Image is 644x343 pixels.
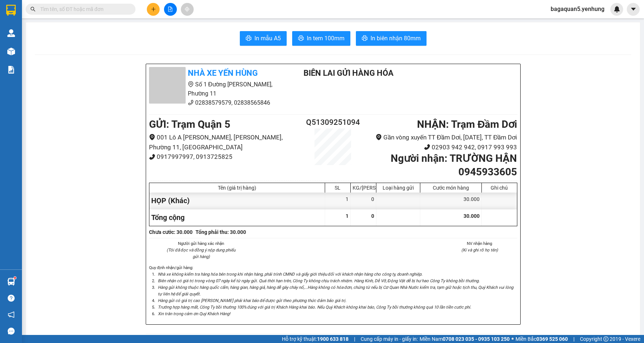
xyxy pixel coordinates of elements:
[158,298,346,303] i: Hàng gửi có giá trị cao [PERSON_NAME] phải khai báo để được gửi theo phương thức đảm bảo giá trị.
[185,7,190,12] span: aim
[515,335,568,343] span: Miền Bắc
[149,154,155,160] span: phone
[420,193,482,209] div: 30.000
[149,98,285,107] li: 02838579579, 02838565846
[7,29,15,37] img: warehouse-icon
[364,142,517,152] li: 02903 942 942, 0917 993 993
[378,185,418,191] div: Loại hàng gửi
[484,185,515,191] div: Ghi chú
[149,134,155,140] span: environment
[7,48,15,55] img: warehouse-icon
[149,152,302,162] li: 0917997997, 0913725825
[149,133,302,152] li: 001 Lô A [PERSON_NAME], [PERSON_NAME], Phường 11, [GEOGRAPHIC_DATA]
[298,35,304,42] span: printer
[151,7,156,12] span: plus
[511,338,514,340] span: ⚪️
[302,116,364,128] h2: Q51309251094
[158,278,480,283] i: Biên nhận có giá trị trong vòng 07 ngày kể từ ngày gửi. Quá thời hạn trên, Công Ty không chịu trá...
[240,31,287,46] button: printerIn mẫu A5
[461,247,498,253] i: (Kí và ghi rõ họ tên)
[536,336,568,342] strong: 0369 525 060
[6,5,16,16] img: logo-vxr
[327,185,349,191] div: SL
[420,335,510,343] span: Miền Nam
[464,213,480,219] span: 30.000
[354,335,355,343] span: |
[149,193,325,209] div: HỌP (Khác)
[164,240,239,247] li: Người gửi hàng xác nhận
[188,68,258,78] b: Nhà xe Yến Hùng
[167,247,235,259] i: (Tôi đã đọc và đồng ý nộp dung phiếu gửi hàng)
[371,34,421,43] span: In biên nhận 80mm
[188,100,194,105] span: phone
[149,80,285,98] li: Số 1 Đường [PERSON_NAME], Phường 11
[147,3,160,16] button: plus
[353,185,374,191] div: KG/[PERSON_NAME]
[282,335,349,343] span: Hỗ trợ kỹ thuật:
[7,278,15,286] img: warehouse-icon
[168,7,173,12] span: file-add
[573,335,574,343] span: |
[151,185,323,191] div: Tên (giá trị hàng)
[603,336,608,342] span: copyright
[376,134,382,140] span: environment
[304,68,394,78] b: BIÊN LAI GỬI HÀNG HÓA
[8,328,15,335] span: message
[158,272,422,277] i: Nhà xe không kiểm tra hàng hóa bên trong khi nhận hàng, phải trình CMND và giấy giới thiệu đối vớ...
[149,264,517,317] div: Quy định nhận/gửi hàng :
[40,5,127,13] input: Tìm tên, số ĐT hoặc mã đơn
[158,305,471,310] i: Trường hợp hàng mất, Công Ty bồi thường 100% đúng với giá trị Khách Hàng khai báo. Nếu Quý Khách ...
[246,35,252,42] span: printer
[181,3,194,16] button: aim
[391,152,517,178] b: Người nhận : TRƯỜNG HẬN 0945933605
[307,34,345,43] span: In tem 100mm
[8,311,15,318] span: notification
[30,7,36,12] span: search
[8,295,15,302] span: question-circle
[346,213,349,219] span: 1
[254,34,281,43] span: In mẫu A5
[196,229,246,235] b: Tổng phải thu: 30.000
[361,335,418,343] span: Cung cấp máy in - giấy in:
[317,336,349,342] strong: 1900 633 818
[630,6,637,12] span: caret-down
[356,31,427,46] button: printerIn biên nhận 80mm
[325,193,351,209] div: 1
[158,285,513,297] i: Hàng gửi không thuộc hàng quốc cấm, hàng gian, hàng giả, hàng dễ gây cháy nổ,...Hàng không có hóa...
[364,133,517,142] li: Gần vòng xuyến TT Đầm Dơi, [DATE], TT Đầm Dơi
[149,229,193,235] b: Chưa cước : 30.000
[292,31,350,46] button: printerIn tem 100mm
[7,66,15,74] img: solution-icon
[151,213,185,222] span: Tổng cộng
[443,336,510,342] strong: 0708 023 035 - 0935 103 250
[422,185,480,191] div: Cước món hàng
[371,213,374,219] span: 0
[424,144,430,150] span: phone
[362,35,368,42] span: printer
[158,311,230,316] i: Xin trân trọng cảm ơn Quý Khách Hàng!
[545,4,610,14] span: bagaquan5.yenhung
[442,240,517,247] li: NV nhận hàng
[417,118,517,130] b: NHẬN : Trạm Đầm Dơi
[14,277,16,279] sup: 1
[614,6,620,12] img: icon-new-feature
[164,3,177,16] button: file-add
[351,193,376,209] div: 0
[627,3,640,16] button: caret-down
[188,81,194,87] span: environment
[149,118,230,130] b: GỬI : Trạm Quận 5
